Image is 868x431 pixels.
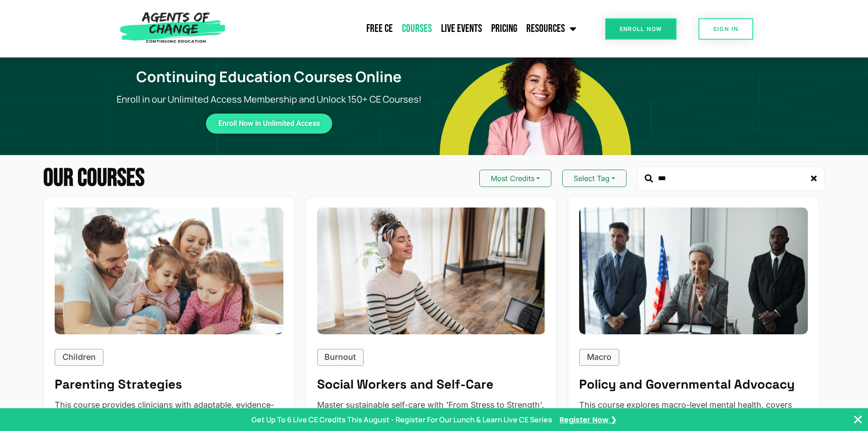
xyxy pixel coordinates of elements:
p: Enroll in our Unlimited Access Membership and Unlock 150+ CE Courses! [104,93,434,106]
a: Free CE [362,17,397,40]
a: Enroll Now [605,18,677,40]
a: Enroll Now in Unlimited Access [206,114,332,134]
a: Resources [522,17,581,40]
button: Most Credits [479,170,551,187]
p: Get Up To 6 Live CE Credits This August - Register For Our Lunch & Learn Live CE Series [252,414,552,425]
span: Enroll Now [620,26,662,32]
h5: Parenting Strategies [55,377,283,392]
p: Master sustainable self-care with 'From Stress to Strength', a guide designed for social workers ... [317,399,546,424]
a: Live Events [437,17,487,40]
h5: Social Workers and Self-Care [317,377,546,392]
button: Close Banner [853,414,863,425]
p: Children [62,351,96,363]
button: Select Tag [562,170,627,187]
p: This course explores macro-level mental health, covers policy analysis, legislative reform, advoc... [579,399,808,424]
p: Burnout [324,351,356,363]
h1: Continuing Education Courses Online [109,68,428,85]
nav: Menu [230,17,581,40]
a: Pricing [487,17,522,40]
p: Macro [587,351,611,363]
img: Parenting Strategies (1.5 General CE Credit) [55,208,283,334]
p: This course provides clinicians with adaptable, evidence-based techniques to support diverse pare... [55,399,283,424]
a: SIGN IN [699,18,753,40]
span: SIGN IN [713,26,739,32]
span: Enroll Now in Unlimited Access [218,121,320,126]
img: Policy and Governmental Advocacy (1 General CE Credit) [579,208,808,334]
h2: Our Courses [43,166,144,191]
img: Social Workers and Self-Care (1 General CE Credit) [317,208,546,334]
a: Register Now ❯ [560,414,616,426]
a: Courses [397,17,437,40]
h5: Policy and Governmental Advocacy [579,377,808,392]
